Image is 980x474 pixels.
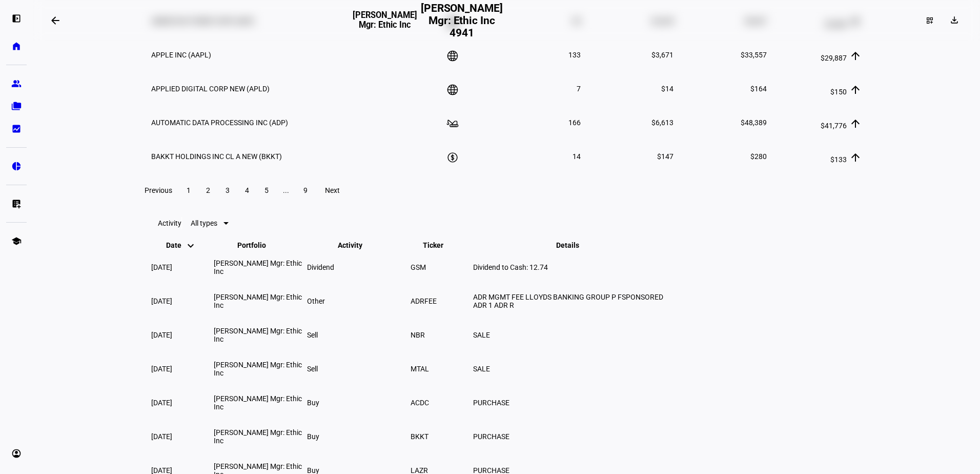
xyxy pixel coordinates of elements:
[849,151,862,164] mat-icon: arrow_upward
[821,54,847,62] span: $29,887
[657,152,673,161] span: $147
[411,263,426,271] span: GSM
[11,236,22,246] eth-mat-symbol: school
[849,50,862,62] mat-icon: arrow_upward
[191,219,217,227] span: All types
[417,2,506,39] h2: [PERSON_NAME] Mgr: Ethic Inc 4941
[11,78,22,89] eth-mat-symbol: group
[473,432,509,441] span: PURCHASE
[218,180,237,201] button: 3
[338,241,378,249] span: Activity
[158,219,181,227] eth-data-table-title: Activity
[307,331,318,339] span: Sell
[568,118,581,127] span: 166
[651,51,673,59] span: $3,671
[849,117,862,130] mat-icon: arrow_upward
[245,186,249,194] span: 4
[151,352,212,385] td: [DATE]
[316,180,349,201] button: Next
[11,199,22,209] eth-mat-symbol: list_alt_add
[11,448,22,459] eth-mat-symbol: account_circle
[473,263,548,271] span: Dividend to Cash: 12.74
[151,420,212,453] td: [DATE]
[151,386,212,419] td: [DATE]
[151,85,270,93] span: APPLIED DIGITAL CORP NEW (APLD)
[214,394,302,411] span: [PERSON_NAME] Mgr: Ethic Inc
[151,51,211,59] span: APPLE INC (AAPL)
[577,85,581,93] span: 7
[6,96,27,116] a: folder_copy
[556,241,595,249] span: Details
[214,327,302,343] span: [PERSON_NAME] Mgr: Ethic Inc
[325,186,340,194] span: Next
[926,16,934,25] mat-icon: dashboard_customize
[296,180,315,201] button: 9
[307,432,319,441] span: Buy
[151,285,212,318] td: [DATE]
[11,101,22,111] eth-mat-symbol: folder_copy
[750,85,767,93] span: $164
[11,13,22,24] eth-mat-symbol: left_panel_open
[226,186,230,194] span: 3
[151,319,212,351] td: [DATE]
[257,180,276,201] button: 5
[830,155,847,164] span: $133
[151,118,288,127] span: AUTOMATIC DATA PROCESSING INC (ADP)
[303,186,308,194] span: 9
[473,399,509,407] span: PURCHASE
[411,297,437,305] span: ADRFEE
[214,259,302,275] span: [PERSON_NAME] Mgr: Ethic Inc
[411,331,425,339] span: NBR
[568,51,581,59] span: 133
[423,241,459,249] span: Ticker
[11,124,22,134] eth-mat-symbol: bid_landscape
[750,152,767,161] span: $280
[473,365,490,373] span: SALE
[214,293,302,309] span: [PERSON_NAME] Mgr: Ethic Inc
[6,36,27,56] a: home
[830,88,847,96] span: $150
[11,41,22,51] eth-mat-symbol: home
[214,361,302,377] span: [PERSON_NAME] Mgr: Ethic Inc
[264,186,269,194] span: 5
[307,399,319,407] span: Buy
[821,122,847,130] span: $41,776
[49,14,62,27] mat-icon: arrow_backwards
[307,297,325,305] span: Other
[411,365,429,373] span: MTAL
[949,15,959,25] mat-icon: download
[166,241,197,249] span: Date
[151,251,212,284] td: [DATE]
[214,428,302,445] span: [PERSON_NAME] Mgr: Ethic Inc
[661,85,673,93] span: $14
[283,186,289,194] span: ...
[238,180,256,201] button: 4
[206,186,210,194] span: 2
[11,161,22,171] eth-mat-symbol: pie_chart
[411,432,428,441] span: BKKT
[237,241,281,249] span: Portfolio
[307,365,318,373] span: Sell
[573,152,581,161] span: 14
[6,118,27,139] a: bid_landscape
[353,10,417,38] h3: [PERSON_NAME] Mgr: Ethic Inc
[741,118,767,127] span: $48,389
[151,152,282,161] span: BAKKT HOLDINGS INC CL A NEW (BKKT)
[6,73,27,94] a: group
[741,51,767,59] span: $33,557
[473,293,663,309] span: ADR MGMT FEE LLOYDS BANKING GROUP P FSPONSORED ADR 1 ADR R
[411,399,429,407] span: ACDC
[849,84,862,96] mat-icon: arrow_upward
[199,180,217,201] button: 2
[307,263,334,271] span: Dividend
[277,180,295,201] button: ...
[185,240,197,252] mat-icon: keyboard_arrow_down
[6,156,27,176] a: pie_chart
[651,118,673,127] span: $6,613
[473,331,490,339] span: SALE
